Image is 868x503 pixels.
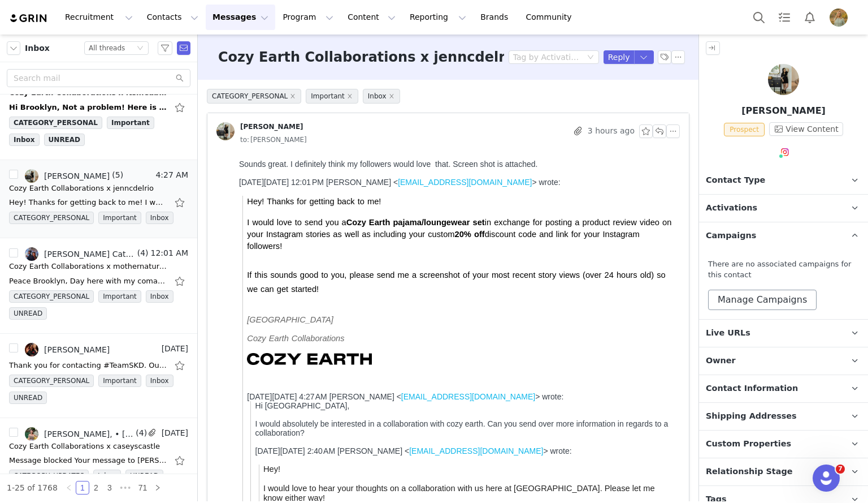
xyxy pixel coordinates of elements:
a: [PERSON_NAME] Cat, [PERSON_NAME], MOTHER NATURE [25,247,135,261]
li: Next Page [151,481,164,495]
a: [PERSON_NAME], • [PERSON_NAME] •, Mail Delivery Subsystem [25,427,133,441]
button: Reporting [403,5,473,30]
a: [PERSON_NAME] [25,343,110,356]
i: icon: left [66,484,72,491]
span: [GEOGRAPHIC_DATA] [12,160,99,169]
div: [PERSON_NAME] [240,122,303,131]
span: Hey! Thanks for getting back to me! [12,42,146,51]
a: [PERSON_NAME] [25,169,110,183]
span: Important [98,290,141,303]
img: instagram.svg [780,148,789,157]
a: 1 [76,481,89,494]
a: [EMAIL_ADDRESS][DOMAIN_NAME] [167,237,301,246]
span: Important [98,375,141,387]
li: 1-25 of 1768 [7,481,58,495]
li: Previous Page [62,481,76,495]
img: c2732de1-4a16-47dd-8538-4069c027e378--s.jpg [25,343,38,356]
div: Tag by Activation [513,51,580,63]
div: [DATE][DATE] 4:27 AM [PERSON_NAME] < > wrote: [12,237,441,246]
span: [PERSON_NAME] [29,376,97,385]
div: Sounds great. I definitely think my followers would love that. Screen shot is attached. [5,5,441,14]
span: UNREAD [44,134,85,146]
div: [DATE][DATE] 2:40 AM [PERSON_NAME] < > wrote: [21,291,441,300]
span: UNREAD [9,392,47,404]
img: 307b910f-e2ae-4485-b47d-7ced3a4ccbd2--s.jpg [216,122,235,140]
img: grin logo [9,13,49,24]
button: Program [276,5,340,30]
span: Shipping Addresses [706,410,797,423]
span: ••• [116,481,134,495]
i: icon: close [389,93,394,99]
div: There are no associated campaigns for this contact [708,259,859,281]
span: Live URLs [706,327,750,339]
button: Recruitment [58,5,140,30]
span: CATEGORY_PERSONAL [9,212,94,224]
i: icon: down [587,54,594,62]
span: Inbox [146,375,173,387]
span: Important [306,89,358,104]
span: Campaigns [706,230,756,242]
div: [PERSON_NAME] [44,345,110,354]
span: CATEGORY_PERSONAL [207,89,301,104]
img: Jenn Del Rio [768,64,799,95]
span: If this sounds good to you, please send me a screenshot of your most recent story views (over 24 ... [12,115,433,139]
span: Send Email [177,41,190,55]
li: 1 [76,481,89,495]
button: Messages [206,5,275,30]
div: [PERSON_NAME] 3 hours agoto:[PERSON_NAME] [207,113,689,155]
span: Inbox [9,134,40,146]
span: CATEGORY_PERSONAL [9,290,94,303]
div: [PERSON_NAME], • [PERSON_NAME] •, Mail Delivery Subsystem [44,429,133,438]
button: Profile [823,8,859,27]
span: (5) [110,169,123,181]
div: I would absolutely be interested in a collaboration with cozy earth. Can you send over more infor... [21,264,441,282]
span: Activations [706,202,757,214]
li: 2 [89,481,103,495]
div: [DATE][DATE] 12:01 PM [PERSON_NAME] < > wrote: [5,23,441,32]
span: CATEGORY_PERSONAL [9,117,102,129]
a: [PERSON_NAME] [216,122,303,140]
div: Hi [GEOGRAPHIC_DATA], [21,246,441,255]
a: Brands [474,5,518,30]
div: [PERSON_NAME] [44,171,110,180]
div: Hi Brooklyn, Not a problem! Here is my info: Abby Lane 109 Winners Way Warners Ny 13164 ABBY LANE... [9,102,167,113]
span: Relationship Stage [706,466,793,478]
span: I would love to send you a [12,63,111,72]
span: Inbox [363,89,400,104]
span: UNREAD [9,307,47,320]
span: CATEGORY_UPDATES [9,470,89,482]
a: 2 [90,481,102,494]
span: (4) [133,427,147,439]
a: Tasks [772,5,797,30]
h3: Cozy Earth Collaborations x jenncdelrio [218,47,519,67]
span: Prospect [724,123,765,136]
strong: 20 [220,75,229,84]
div: All threads [89,42,125,54]
span: 12:01 AM [149,247,188,261]
a: [EMAIL_ADDRESS][DOMAIN_NAME] [175,291,309,300]
p: [PERSON_NAME] [699,104,868,118]
div: Hey! Thanks for getting back to me! I would love to send you a Cozy Earth pajama/loungewear set i... [9,197,167,208]
span: Custom Properties [706,438,791,450]
span: Best, [29,358,47,367]
span: 7 [836,465,845,474]
span: Owner [706,355,736,367]
img: 307b910f-e2ae-4485-b47d-7ced3a4ccbd2--s.jpg [25,169,38,183]
span: % off [229,75,250,84]
img: 2cbfa0d4-247c-48b5-9945-74258b61d85d.jpeg [830,8,848,27]
a: [EMAIL_ADDRESS][DOMAIN_NAME] [163,23,297,32]
i: icon: search [176,74,184,82]
div: Cozy Earth Collaborations x mothernaturebarz [9,261,167,272]
span: 3 hours ago [588,124,635,138]
li: Next 3 Pages [116,481,134,495]
span: Contact Information [706,382,798,395]
button: View Content [769,122,843,136]
i: icon: close [290,93,296,99]
a: 3 [103,481,116,494]
span: Important [98,212,141,224]
li: 71 [134,481,151,495]
span: UNREAD [125,470,163,482]
span: I would love to hear your thoughts on a collaboration with us here at [GEOGRAPHIC_DATA]. Please l... [29,329,423,348]
span: Cozy Earth pajama/loungewear set [112,63,250,72]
